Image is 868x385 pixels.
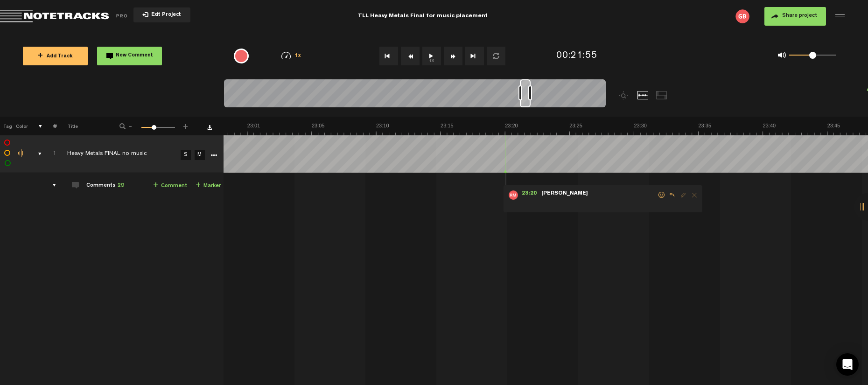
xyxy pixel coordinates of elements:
[509,190,518,200] img: letters
[282,5,564,28] div: TLL Heavy Metals Final for music placement
[196,181,221,191] a: Marker
[689,192,700,198] span: Delete comment
[782,13,817,19] span: Share project
[153,182,158,189] span: +
[556,49,597,63] div: 00:21:55
[234,49,249,63] div: {{ tooltip_message }}
[42,117,57,135] th: #
[97,47,162,65] button: New Comment
[358,5,488,28] div: TLL Heavy Metals Final for music placement
[56,135,178,173] td: Click to edit the title Heavy Metals FINAL no music
[518,190,540,200] span: 23:20
[15,149,29,158] div: Change the color of the waveform
[666,192,678,198] span: Reply to comment
[127,122,134,128] span: -
[295,54,301,59] span: 1x
[38,52,43,60] span: +
[116,53,153,58] span: New Comment
[182,122,189,128] span: +
[267,52,315,60] div: 1x
[118,183,124,189] span: 29
[28,135,42,173] td: comments, stamps & drawings
[23,47,88,65] button: +Add Track
[43,150,58,159] div: Click to change the order number
[540,190,589,197] span: [PERSON_NAME]
[207,125,212,130] a: Download comments
[422,47,441,65] button: 1x
[86,182,124,190] div: Comments
[465,47,484,65] button: Go to end
[487,47,505,65] button: Loop
[195,150,205,160] a: M
[735,9,749,23] img: letters
[836,353,859,376] div: Open Intercom Messenger
[209,150,218,159] a: More
[148,13,181,18] span: Exit Project
[379,47,398,65] button: Go to beginning
[38,54,73,59] span: Add Track
[14,135,28,173] td: Change the color of the waveform
[764,7,826,26] button: Share project
[14,117,28,135] th: Color
[444,47,462,65] button: Fast Forward
[181,150,191,160] a: S
[153,181,187,191] a: Comment
[29,149,43,159] div: comments, stamps & drawings
[42,135,56,173] td: Click to change the order number 1
[281,52,291,59] img: speedometer.svg
[133,7,190,22] button: Exit Project
[196,182,201,189] span: +
[57,117,107,135] th: Title
[401,47,420,65] button: Rewind
[678,192,689,198] span: Edit comment
[67,150,189,159] div: Click to edit the title
[43,181,58,190] div: comments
